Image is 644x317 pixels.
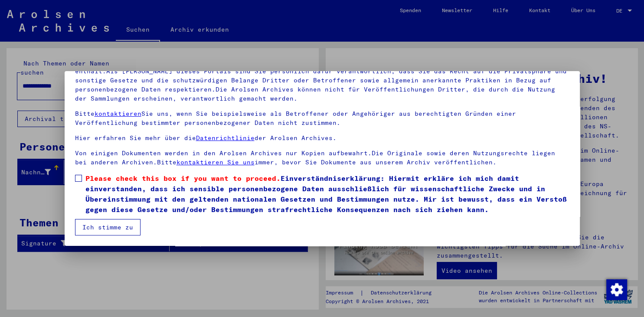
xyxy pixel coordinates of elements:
span: Einverständniserklärung: Hiermit erkläre ich mich damit einverstanden, dass ich sensible personen... [85,173,569,215]
img: Zustimmung ändern [606,279,627,300]
a: kontaktieren Sie uns [177,158,255,166]
a: Datenrichtlinie [196,134,255,142]
p: Von einigen Dokumenten werden in den Arolsen Archives nur Kopien aufbewahrt.Die Originale sowie d... [75,149,569,167]
p: Hier erfahren Sie mehr über die der Arolsen Archives. [75,134,569,143]
p: Bitte beachten Sie, dass dieses Portal über NS - Verfolgte sensible Daten zu identifizierten oder... [75,58,569,103]
span: Please check this box if you want to proceed. [85,174,281,183]
div: Zustimmung ändern [606,279,627,300]
button: Ich stimme zu [75,219,141,235]
a: kontaktieren [95,110,141,118]
p: Bitte Sie uns, wenn Sie beispielsweise als Betroffener oder Angehöriger aus berechtigten Gründen ... [75,109,569,127]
